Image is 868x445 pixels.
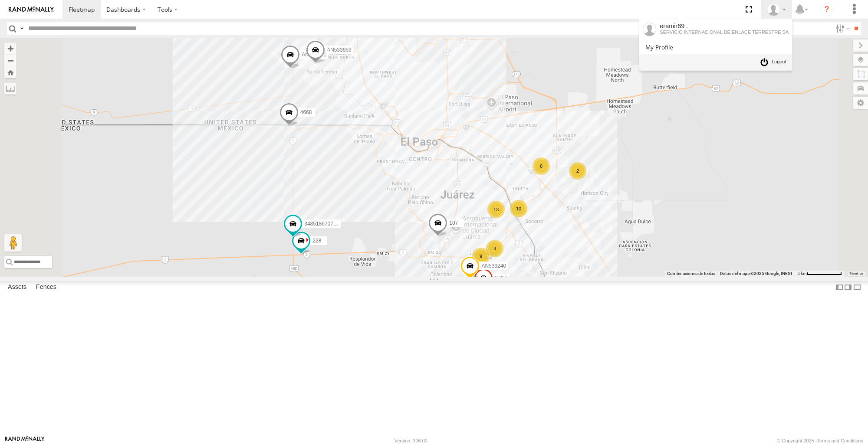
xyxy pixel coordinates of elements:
button: Zoom in [4,43,16,54]
span: 4668 [300,109,312,115]
label: Map Settings [853,97,868,109]
span: AN533959 [327,47,352,53]
div: 10 [510,200,527,217]
i: ? [820,3,834,16]
button: Zoom Home [4,66,16,78]
div: eramir69 . [764,3,789,16]
label: Measure [4,82,16,95]
label: Search Filter Options [832,22,851,35]
div: eramir69 . [660,23,789,29]
div: © Copyright 2025 - [777,438,863,443]
label: Dock Summary Table to the Left [835,281,844,294]
a: Visit our Website [5,436,45,445]
span: AN539240 [481,263,506,269]
label: Dock Summary Table to the Right [844,281,852,294]
label: Search Query [18,22,25,35]
a: Terms and Conditions [817,438,863,443]
div: SERVICIO INTERNACIONAL DE ENLACE TERRESTRE SA [660,29,789,35]
button: Combinaciones de teclas [667,271,715,277]
button: Escala del mapa: 5 km por 77 píxeles [795,271,845,277]
span: 107 [449,220,458,226]
span: AN539381 [302,52,326,58]
span: 8737 [495,275,506,281]
div: 6 [533,157,550,175]
span: 3485186707C0 [304,220,340,226]
div: 13 [487,201,505,218]
button: Zoom out [4,54,16,66]
img: rand-logo.svg [9,7,54,13]
div: 3 [486,240,503,257]
label: Fences [32,281,61,294]
span: 228 [312,238,321,244]
label: Assets [3,281,31,294]
div: 9 [472,248,490,265]
button: Arrastra al hombrecito al mapa para abrir Street View [4,234,22,252]
div: Version: 306.00 [395,438,427,443]
span: Datos del mapa ©2025 Google, INEGI [720,271,792,276]
span: 5 km [797,271,807,276]
label: Hide Summary Table [853,281,861,294]
div: 2 [569,162,586,180]
a: Términos [849,272,863,275]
